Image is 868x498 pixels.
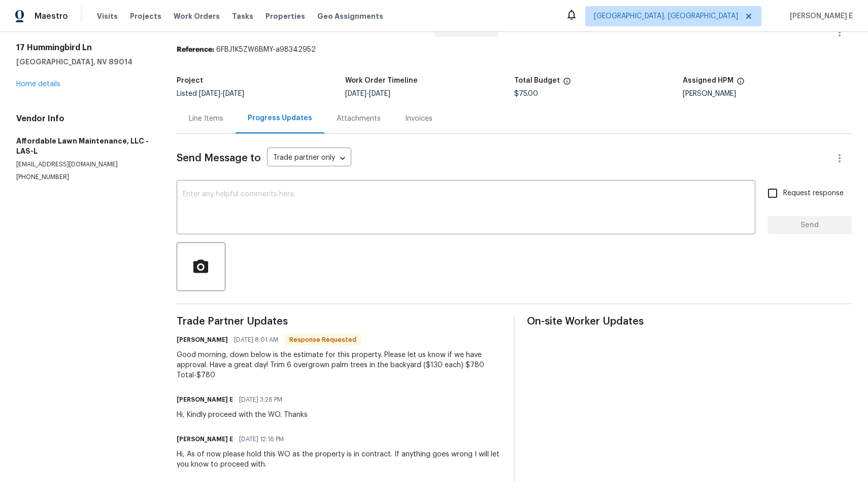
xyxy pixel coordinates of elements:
[174,11,220,21] span: Work Orders
[783,188,844,199] span: Request response
[563,77,571,90] span: The total cost of line items that have been proposed by Opendoor. This sum includes line items th...
[232,13,253,20] span: Tasks
[234,335,278,345] span: [DATE] 8:01 AM
[594,11,738,21] span: [GEOGRAPHIC_DATA], [GEOGRAPHIC_DATA]
[683,90,852,97] div: [PERSON_NAME]
[265,11,305,21] span: Properties
[239,434,284,444] span: [DATE] 12:16 PM
[345,90,390,97] span: -
[177,77,203,84] h5: Project
[337,114,381,124] div: Attachments
[16,136,152,156] h5: Affordable Lawn Maintenance, LLC - LAS-L
[16,43,152,53] h2: 17 Hummingbird Ln
[285,335,360,345] span: Response Requested
[177,90,244,97] span: Listed
[177,350,502,380] div: Good morning, down below is the estimate for this property. Please let us know if we have approva...
[189,114,223,124] div: Line Items
[177,45,852,55] div: 6FBJ1K5ZW6BMY-a98342952
[177,153,261,163] span: Send Message to
[317,11,383,21] span: Geo Assignments
[514,77,560,84] h5: Total Budget
[527,316,852,327] span: On-site Worker Updates
[130,11,161,21] span: Projects
[223,90,244,97] span: [DATE]
[177,46,214,53] b: Reference:
[177,449,502,470] div: Hi, As of now please hold this WO as the property is in contract. If anything goes wrong I will l...
[369,90,390,97] span: [DATE]
[345,90,366,97] span: [DATE]
[177,316,502,327] span: Trade Partner Updates
[97,11,118,21] span: Visits
[16,160,152,169] p: [EMAIL_ADDRESS][DOMAIN_NAME]
[177,20,426,32] span: Affordable Lawn Maintenance, LLC - LAS-L
[177,434,233,444] h6: [PERSON_NAME] E
[514,90,538,97] span: $75.00
[199,90,244,97] span: -
[239,395,282,405] span: [DATE] 3:26 PM
[786,11,853,21] span: [PERSON_NAME] E
[345,77,418,84] h5: Work Order Timeline
[177,395,233,405] h6: [PERSON_NAME] E
[35,11,68,21] span: Maestro
[16,173,152,182] p: [PHONE_NUMBER]
[267,150,351,167] div: Trade partner only
[16,81,60,88] a: Home details
[405,114,432,124] div: Invoices
[248,113,312,123] div: Progress Updates
[177,335,228,345] h6: [PERSON_NAME]
[16,57,152,67] h5: [GEOGRAPHIC_DATA], NV 89014
[199,90,220,97] span: [DATE]
[737,77,745,90] span: The hpm assigned to this work order.
[16,114,152,124] h4: Vendor Info
[177,410,308,420] div: Hi, Kindly proceed with the WO. Thanks
[683,77,733,84] h5: Assigned HPM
